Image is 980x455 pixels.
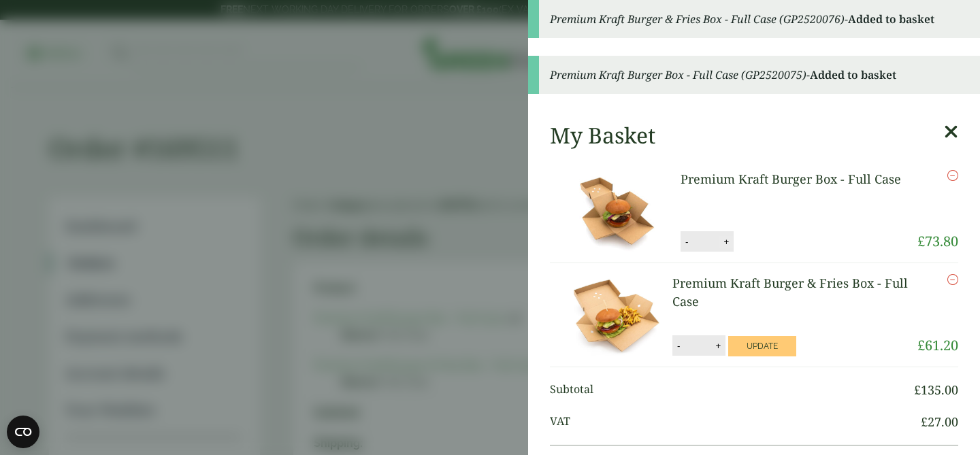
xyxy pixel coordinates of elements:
[917,232,958,250] bdi: 73.80
[917,232,925,250] span: £
[550,67,806,82] em: Premium Kraft Burger Box - Full Case (GP2520075)
[550,122,655,148] h2: My Basket
[528,56,980,94] div: -
[947,170,958,181] a: Remove this item
[914,382,921,398] span: £
[711,340,725,352] button: +
[672,275,908,309] a: Premium Kraft Burger & Fries Box - Full Case
[550,413,921,431] span: VAT
[550,12,845,27] em: Premium Kraft Burger & Fries Box - Full Case (GP2520076)
[917,336,958,354] bdi: 61.20
[681,171,901,187] a: Premium Kraft Burger Box - Full Case
[848,12,934,27] strong: Added to basket
[728,336,796,356] button: Update
[921,414,958,430] bdi: 27.00
[550,381,914,399] span: Subtotal
[914,382,958,398] bdi: 135.00
[947,274,958,285] a: Remove this item
[673,340,684,352] button: -
[719,236,733,248] button: +
[681,236,692,248] button: -
[917,336,925,354] span: £
[810,67,896,82] strong: Added to basket
[921,414,928,430] span: £
[7,416,39,448] button: Open CMP widget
